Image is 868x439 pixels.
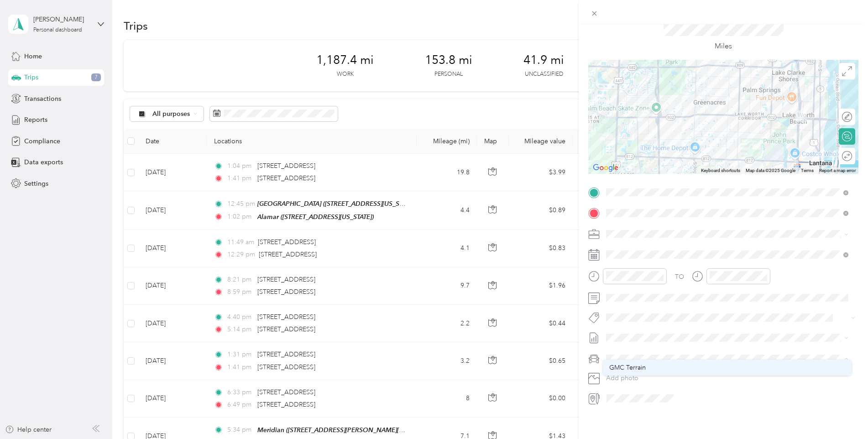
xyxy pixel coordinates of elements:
img: Google [591,162,621,174]
p: Miles [715,41,732,52]
button: Add photo [603,372,858,385]
iframe: Everlance-gr Chat Button Frame [817,388,868,439]
a: Report a map error [819,168,856,173]
span: Map data ©2025 Google [746,168,795,173]
a: Terms (opens in new tab) [801,168,814,173]
a: Open this area in Google Maps (opens a new window) [591,162,621,174]
span: GMC Terrain [609,364,646,371]
button: Keyboard shortcuts [701,167,740,174]
div: TO [675,272,684,282]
